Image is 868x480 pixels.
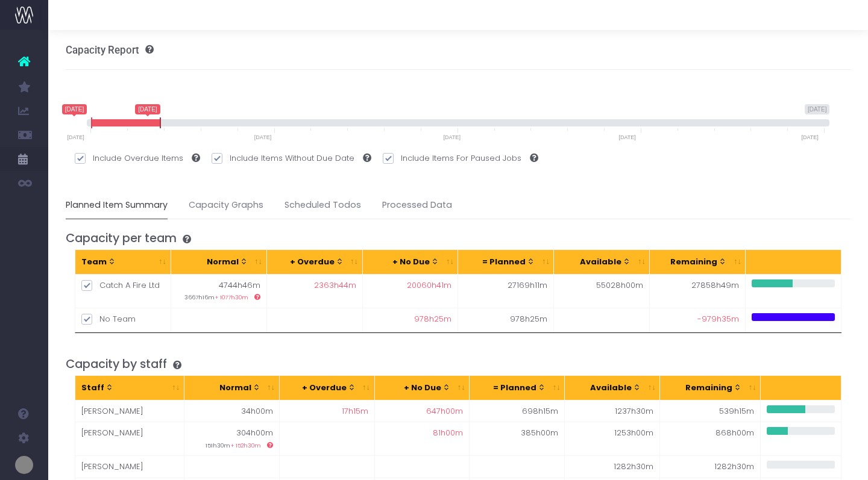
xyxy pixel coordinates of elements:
[433,427,463,439] span: 81h00m
[66,44,154,56] h3: Capacity Report
[190,382,261,394] div: Normal
[75,376,184,400] th: Staff: activate to sort column ascending
[426,405,463,417] span: 647h00m
[286,382,356,394] div: + Overdue
[650,274,746,308] td: 27858h49m
[253,135,273,140] span: [DATE]
[650,308,746,333] td: -979h35m
[135,104,160,114] span: [DATE]
[342,405,368,417] span: 17h15m
[81,382,166,394] div: Staff
[660,455,761,478] td: 1282h30m
[177,256,248,268] div: Normal
[230,441,273,450] span: + 152h30m
[565,422,660,455] td: 1253h00m
[375,376,470,400] th: + No Due: activate to sort column ascending
[171,250,267,274] th: Normal: activate to sort column ascending
[15,456,33,474] img: images/default_profile_image.png
[212,152,371,164] label: Include Items Without Due Date
[75,400,184,422] td: [PERSON_NAME]
[442,135,462,140] span: [DATE]
[656,256,727,268] div: Remaining
[470,422,565,455] td: 385h00m
[184,293,260,302] span: 3667h16m
[560,256,631,268] div: Available
[369,256,440,268] div: + No Due
[314,279,356,291] span: 2363h44m
[464,256,535,268] div: = Planned
[458,250,554,274] th: = Planned: activate to sort column ascending
[81,313,165,325] label: No Team
[215,293,260,302] span: + 1077h30m
[66,357,851,371] h4: Capacity by staff
[66,231,851,245] h4: Capacity per team
[571,382,641,394] div: Available
[81,256,153,268] div: Team
[554,274,650,308] td: 55028h00m
[236,427,273,439] span: 304h00m
[273,256,344,268] div: + Overdue
[65,135,86,140] span: [DATE]
[280,376,375,400] th: + Overdue: activate to sort column ascending
[565,455,660,478] td: 1282h30m
[285,192,361,219] a: Scheduled Todos
[381,382,451,394] div: + No Due
[458,308,554,333] td: 978h25m
[184,376,280,400] th: Normal: activate to sort column ascending
[458,274,554,308] td: 27169h11m
[476,382,546,394] div: = Planned
[565,400,660,422] td: 1237h30m
[470,400,565,422] td: 698h15m
[565,376,660,400] th: Available: activate to sort column ascending
[66,192,168,219] a: Planned Item Summary
[799,135,820,140] span: [DATE]
[805,104,829,114] span: [DATE]
[189,192,263,219] a: Capacity Graphs
[62,104,87,114] span: [DATE]
[660,376,761,400] th: Remaining: activate to sort column ascending
[650,250,746,274] th: Remaining: activate to sort column ascending
[219,279,260,291] span: 4744h46m
[617,135,637,140] span: [DATE]
[470,376,565,400] th: = Planned: activate to sort column ascending
[660,422,761,455] td: 868h00m
[267,250,363,274] th: + Overdue: activate to sort column ascending
[75,250,171,274] th: Team: activate to sort column ascending
[660,400,761,422] td: 539h15m
[75,455,184,478] td: [PERSON_NAME]
[75,152,200,164] label: Include Overdue Items
[414,313,451,325] span: 978h25m
[81,279,165,291] label: Catch A Fire Ltd
[382,192,452,219] a: Processed Data
[206,441,273,450] span: 151h30m
[241,405,273,417] span: 34h00m
[666,382,742,394] div: Remaining
[383,152,538,164] label: Include Items For Paused Jobs
[407,279,451,291] span: 20060h41m
[75,422,184,455] td: [PERSON_NAME]
[363,250,459,274] th: + No Due: activate to sort column ascending
[554,250,650,274] th: Available: activate to sort column ascending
